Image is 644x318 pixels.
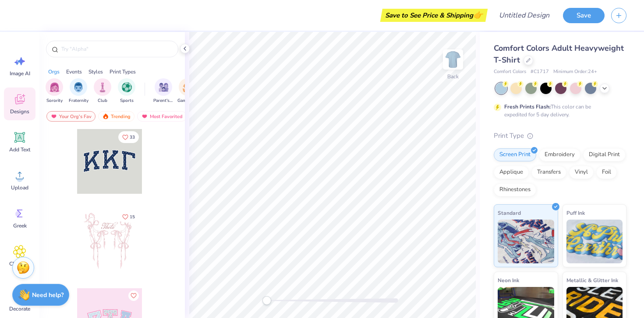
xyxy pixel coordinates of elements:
img: Sports Image [122,82,132,92]
div: Print Types [110,68,136,76]
input: Untitled Design [492,7,556,24]
div: filter for Club [94,78,111,104]
div: Embroidery [539,148,580,161]
span: 15 [130,215,135,219]
div: Rhinestones [494,183,536,196]
button: filter button [46,78,63,104]
button: filter button [69,78,88,104]
button: Like [118,211,139,223]
span: 👉 [473,10,483,20]
div: This color can be expedited for 5 day delivery. [504,103,612,119]
div: Digital Print [583,148,626,161]
span: Standard [498,208,521,217]
span: Neon Ink [498,276,519,285]
div: Trending [98,111,134,122]
img: most_fav.gif [50,113,57,119]
span: Sports [120,98,134,104]
img: Game Day Image [183,82,193,92]
span: 33 [130,135,135,140]
span: Fraternity [69,98,88,104]
img: Parent's Weekend Image [159,82,169,92]
span: Designs [10,108,29,115]
img: Sorority Image [50,82,60,92]
span: Parent's Weekend [153,98,173,104]
img: Fraternity Image [74,82,83,92]
span: Sorority [46,98,63,104]
span: Image AI [10,70,30,77]
span: Upload [11,184,28,191]
button: Like [118,131,139,143]
div: Most Favorited [137,111,187,122]
div: Save to See Price & Shipping [382,9,485,22]
span: Club [98,98,107,104]
button: filter button [118,78,135,104]
img: Back [444,51,462,68]
div: Print Type [494,131,626,141]
button: filter button [94,78,111,104]
span: Minimum Order: 24 + [553,68,597,76]
span: Puff Ink [566,208,585,217]
div: Applique [494,166,529,179]
span: Add Text [9,146,30,153]
span: Metallic & Glitter Ink [566,276,618,285]
div: Your Org's Fav [46,111,96,122]
span: Decorate [9,305,30,312]
button: filter button [153,78,173,104]
img: trending.gif [102,113,109,119]
strong: Need help? [32,291,64,299]
strong: Fresh Prints Flash: [504,103,551,110]
div: filter for Parent's Weekend [153,78,173,104]
span: # C1717 [531,68,549,76]
span: Game Day [177,98,198,104]
img: most_fav.gif [141,113,148,119]
div: Vinyl [569,166,594,179]
span: Clipart & logos [5,260,34,274]
div: filter for Game Day [177,78,198,104]
div: filter for Fraternity [69,78,88,104]
input: Try "Alpha" [60,45,173,53]
div: Transfers [531,166,566,179]
button: Like [128,290,139,301]
img: Club Image [98,82,107,92]
img: Puff Ink [566,220,623,263]
div: Styles [88,68,103,76]
div: Accessibility label [262,296,271,305]
button: Save [563,8,605,23]
div: Screen Print [494,148,536,161]
span: Comfort Colors [494,68,526,76]
div: Back [447,73,459,80]
img: Standard [498,220,554,263]
button: filter button [177,78,198,104]
div: Events [66,68,82,76]
div: Foil [596,166,617,179]
div: Orgs [48,68,60,76]
div: filter for Sorority [46,78,63,104]
div: filter for Sports [118,78,135,104]
span: Greek [13,222,27,229]
span: Comfort Colors Adult Heavyweight T-Shirt [494,43,624,65]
